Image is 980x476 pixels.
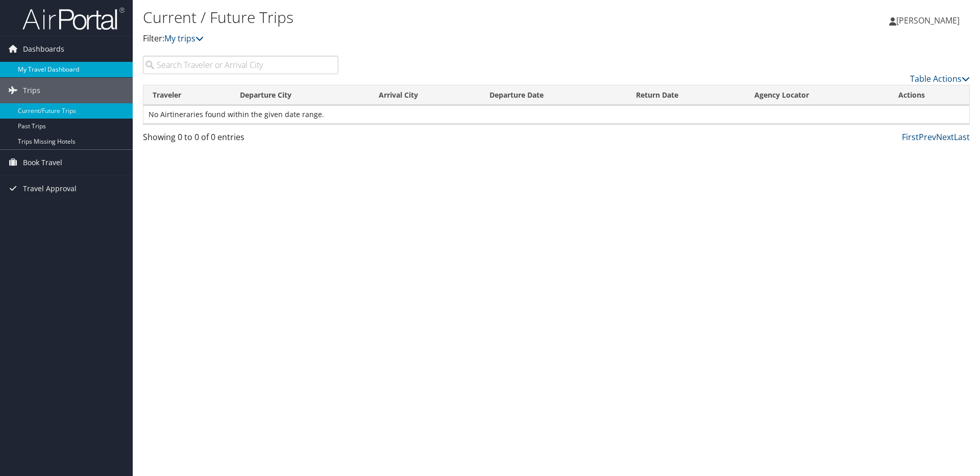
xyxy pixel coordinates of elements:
[896,15,960,26] span: [PERSON_NAME]
[143,7,694,28] h1: Current / Future Trips
[23,78,40,103] span: Trips
[231,85,370,105] th: Departure City: activate to sort column ascending
[480,85,627,105] th: Departure Date: activate to sort column descending
[627,85,745,105] th: Return Date: activate to sort column ascending
[902,131,919,143] a: First
[143,56,338,74] input: Search Traveler or Arrival City
[143,105,969,124] td: No Airtineraries found within the given date range.
[919,131,936,143] a: Prev
[164,33,204,44] a: My trips
[745,85,889,105] th: Agency Locator: activate to sort column ascending
[954,131,970,143] a: Last
[143,131,338,148] div: Showing 0 to 0 of 0 entries
[23,176,77,201] span: Travel Approval
[23,36,64,62] span: Dashboards
[936,131,954,143] a: Next
[889,5,970,36] a: [PERSON_NAME]
[889,85,969,105] th: Actions
[370,85,480,105] th: Arrival City: activate to sort column ascending
[910,73,970,84] a: Table Actions
[143,32,694,46] p: Filter:
[143,85,231,105] th: Traveler: activate to sort column ascending
[22,7,125,31] img: airportal-logo.png
[23,150,62,175] span: Book Travel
